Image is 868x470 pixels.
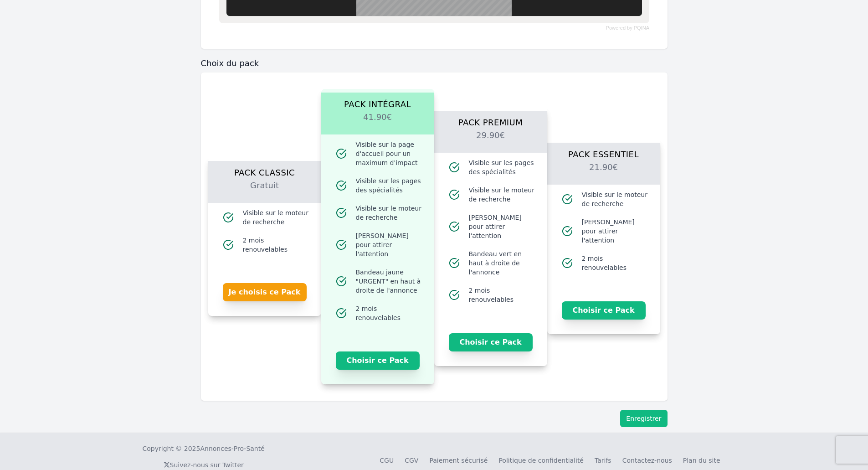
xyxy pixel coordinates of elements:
span: Visible sur les pages des spécialités [356,176,423,195]
span: 2 mois renouvelables [356,304,423,322]
span: [PERSON_NAME] pour attirer l'attention [469,213,536,240]
span: [PERSON_NAME] pour attirer l'attention [356,231,423,258]
button: Choisir ce Pack [336,351,420,370]
div: Copyright © 2025 [143,444,265,453]
a: Annonces-Pro-Santé [200,444,264,453]
h2: Gratuit [219,179,310,203]
span: Visible sur le moteur de recherche [469,186,536,204]
a: Paiement sécurisé [429,457,488,464]
span: 2 mois renouvelables [243,236,310,254]
h2: 41.90€ [332,111,423,134]
span: Bandeau vert en haut à droite de l'annonce [469,249,536,277]
a: CGV [405,457,418,464]
a: Contactez-nous [622,457,672,464]
h2: 21.90€ [558,161,649,185]
h1: Pack Essentiel [558,143,649,161]
span: Visible sur le moteur de recherche [356,204,423,222]
img: tab_keywords_by_traffic_grey.svg [103,53,111,60]
img: logo_orange.svg [15,15,22,22]
button: Choisir ce Pack [449,333,533,351]
a: Powered by PQINA [606,26,649,30]
div: Domaine: [DOMAIN_NAME] [24,24,103,31]
h1: Pack Premium [445,111,536,129]
span: 2 mois renouvelables [469,286,536,304]
img: website_grey.svg [15,24,22,31]
div: v 4.0.25 [26,15,45,22]
button: Je choisis ce Pack [223,283,307,301]
a: Plan du site [683,457,720,464]
h2: 29.90€ [445,129,536,153]
span: [PERSON_NAME] pour attirer l'attention [582,217,649,245]
a: Tarifs [595,457,611,464]
a: Suivez-nous sur Twitter [164,461,244,469]
span: Bandeau jaune "URGENT" en haut à droite de l'annonce [356,268,423,295]
span: Visible sur les pages des spécialités [469,158,536,176]
button: Choisir ce Pack [562,301,646,320]
span: Visible sur le moteur de recherche [582,190,649,208]
h3: Choix du pack [201,58,668,69]
h1: Pack Intégral [332,93,423,111]
div: Domaine [47,54,70,60]
span: 2 mois renouvelables [582,254,649,272]
div: Mots-clés [113,54,139,60]
span: Visible sur le moteur de recherche [243,208,310,227]
a: Politique de confidentialité [498,457,584,464]
button: Enregistrer [620,410,667,427]
span: Visible sur la page d'accueil pour un maximum d'impact [356,140,423,167]
img: tab_domain_overview_orange.svg [37,53,44,60]
h1: Pack Classic [219,161,310,179]
a: CGU [380,457,394,464]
